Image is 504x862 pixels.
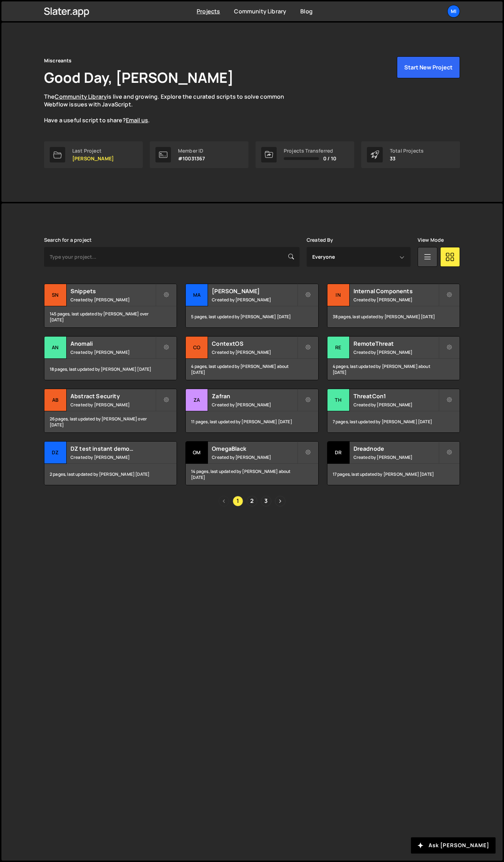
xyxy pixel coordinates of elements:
[327,442,350,464] div: Dr
[186,464,318,485] div: 14 pages, last updated by [PERSON_NAME] about [DATE]
[186,442,208,464] div: Om
[307,237,333,243] label: Created By
[212,340,297,347] h2: ContextOS
[72,148,114,154] div: Last Project
[327,441,460,485] a: Dr Dreadnode Created by [PERSON_NAME] 17 pages, last updated by [PERSON_NAME] [DATE]
[212,349,297,355] small: Created by [PERSON_NAME]
[44,93,298,124] p: The is live and growing. Explore the curated scripts to solve common Webflow issues with JavaScri...
[418,237,444,243] label: View Mode
[44,411,177,432] div: 26 pages, last updated by [PERSON_NAME] over [DATE]
[185,336,318,380] a: Co ContextOS Created by [PERSON_NAME] 4 pages, last updated by [PERSON_NAME] about [DATE]
[284,148,336,154] div: Projects Transferred
[354,454,438,460] small: Created by [PERSON_NAME]
[185,441,318,485] a: Om OmegaBlack Created by [PERSON_NAME] 14 pages, last updated by [PERSON_NAME] about [DATE]
[212,392,297,400] h2: Zafran
[411,837,496,854] button: Ask [PERSON_NAME]
[247,496,257,506] a: Page 2
[390,148,424,154] div: Total Projects
[70,454,155,460] small: Created by [PERSON_NAME]
[327,359,460,380] div: 4 pages, last updated by [PERSON_NAME] about [DATE]
[70,445,155,452] h2: DZ test instant demo (delete later)
[44,496,460,506] div: Pagination
[234,7,286,15] a: Community Library
[327,306,460,327] div: 38 pages, last updated by [PERSON_NAME] [DATE]
[44,464,177,485] div: 2 pages, last updated by [PERSON_NAME] [DATE]
[186,337,208,359] div: Co
[178,148,205,154] div: Member ID
[70,392,155,400] h2: Abstract Security
[327,284,460,328] a: In Internal Components Created by [PERSON_NAME] 38 pages, last updated by [PERSON_NAME] [DATE]
[186,306,318,327] div: 5 pages, last updated by [PERSON_NAME] [DATE]
[212,287,297,295] h2: [PERSON_NAME]
[70,402,155,408] small: Created by [PERSON_NAME]
[390,156,424,161] p: 33
[327,411,460,432] div: 7 pages, last updated by [PERSON_NAME] [DATE]
[70,349,155,355] small: Created by [PERSON_NAME]
[44,284,177,328] a: Sn Snippets Created by [PERSON_NAME] 145 pages, last updated by [PERSON_NAME] over [DATE]
[55,93,107,100] a: Community Library
[44,442,67,464] div: DZ
[186,389,208,411] div: Za
[327,464,460,485] div: 17 pages, last updated by [PERSON_NAME] [DATE]
[44,441,177,485] a: DZ DZ test instant demo (delete later) Created by [PERSON_NAME] 2 pages, last updated by [PERSON_...
[186,284,208,306] div: Ma
[185,284,318,328] a: Ma [PERSON_NAME] Created by [PERSON_NAME] 5 pages, last updated by [PERSON_NAME] [DATE]
[212,297,297,303] small: Created by [PERSON_NAME]
[397,56,460,78] button: Start New Project
[261,496,271,506] a: Page 3
[197,7,220,15] a: Projects
[447,5,460,18] a: Mi
[44,237,92,243] label: Search for a project
[354,402,438,408] small: Created by [PERSON_NAME]
[275,496,285,506] a: Next page
[323,156,336,161] span: 0 / 10
[327,389,460,433] a: Th ThreatCon1 Created by [PERSON_NAME] 7 pages, last updated by [PERSON_NAME] [DATE]
[44,68,234,87] h1: Good Day, [PERSON_NAME]
[126,116,148,124] a: Email us
[70,340,155,347] h2: Anomali
[186,359,318,380] div: 4 pages, last updated by [PERSON_NAME] about [DATE]
[44,389,67,411] div: Ab
[327,389,350,411] div: Th
[44,247,300,267] input: Type your project...
[44,389,177,433] a: Ab Abstract Security Created by [PERSON_NAME] 26 pages, last updated by [PERSON_NAME] over [DATE]
[327,284,350,306] div: In
[178,156,205,161] p: #10031367
[212,402,297,408] small: Created by [PERSON_NAME]
[44,336,177,380] a: An Anomali Created by [PERSON_NAME] 18 pages, last updated by [PERSON_NAME] [DATE]
[354,349,438,355] small: Created by [PERSON_NAME]
[70,287,155,295] h2: Snippets
[327,336,460,380] a: Re RemoteThreat Created by [PERSON_NAME] 4 pages, last updated by [PERSON_NAME] about [DATE]
[44,337,67,359] div: An
[44,284,67,306] div: Sn
[354,340,438,347] h2: RemoteThreat
[186,411,318,432] div: 11 pages, last updated by [PERSON_NAME] [DATE]
[354,392,438,400] h2: ThreatCon1
[185,389,318,433] a: Za Zafran Created by [PERSON_NAME] 11 pages, last updated by [PERSON_NAME] [DATE]
[44,56,72,65] div: Miscreants
[44,306,177,327] div: 145 pages, last updated by [PERSON_NAME] over [DATE]
[354,287,438,295] h2: Internal Components
[327,337,350,359] div: Re
[212,445,297,452] h2: OmegaBlack
[70,297,155,303] small: Created by [PERSON_NAME]
[72,156,114,161] p: [PERSON_NAME]
[300,7,313,15] a: Blog
[354,445,438,452] h2: Dreadnode
[212,454,297,460] small: Created by [PERSON_NAME]
[44,141,143,168] a: Last Project [PERSON_NAME]
[354,297,438,303] small: Created by [PERSON_NAME]
[44,359,177,380] div: 18 pages, last updated by [PERSON_NAME] [DATE]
